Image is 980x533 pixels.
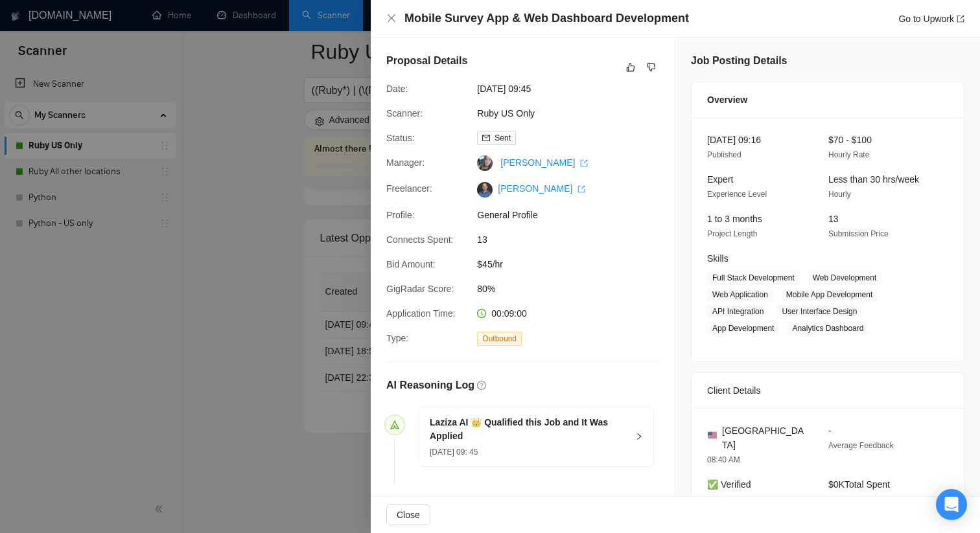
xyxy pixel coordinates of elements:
span: App Development [707,321,779,335]
span: mail [482,134,490,142]
img: c1Q7O-tEjht1dvy7r9Ak-GVeSkF-dZh6vVrk_n-S5-bm6IeD8nsUNf9C7zEX2ii3qL [477,182,493,198]
span: Expert [707,174,733,185]
span: [DATE] 09:45 [477,82,671,96]
span: Freelancer: [386,183,432,194]
span: right [635,433,643,440]
span: Skills [707,253,729,264]
span: [DATE] 09: 45 [430,448,478,457]
span: 08:40 AM [707,455,740,464]
span: Analytics Dashboard [787,321,869,335]
span: Sent [495,133,511,142]
span: 13 [828,214,839,224]
span: 13 [477,232,671,247]
span: GigRadar Score: [386,284,454,294]
span: export [957,15,964,23]
span: Average Feedback [828,441,894,450]
span: $0K Total Spent [828,479,890,490]
span: Published [707,150,741,159]
span: Overview [707,93,747,107]
span: [DATE] 09:16 [707,135,761,145]
span: $70 - $100 [828,135,872,145]
span: Less than 30 hrs/week [828,174,919,185]
span: Payment Verification [707,495,778,504]
span: Web Development [808,271,882,285]
img: 🇺🇸 [708,431,717,440]
span: Manager: [386,157,425,168]
span: Date: [386,84,408,94]
span: 1 Hires, 0 Active [828,495,885,504]
span: Scanner: [386,108,423,119]
span: Outbound [477,332,522,346]
span: 1 to 3 months [707,214,762,224]
span: Hourly Rate [828,150,869,159]
span: Full Stack Development [707,271,800,285]
span: 00:09:00 [491,308,527,319]
span: Project Length [707,229,757,238]
span: ✅ Verified [707,479,751,490]
div: Open Intercom Messenger [936,489,967,520]
span: dislike [647,62,656,73]
span: Connects Spent: [386,234,454,245]
h5: AI Reasoning Log [386,378,474,393]
span: Hourly [828,190,851,199]
h4: Mobile Survey App & Web Dashboard Development [404,10,689,27]
h5: Job Posting Details [691,53,787,69]
span: [GEOGRAPHIC_DATA] [722,424,808,452]
button: dislike [644,60,659,75]
span: Submission Price [828,229,889,238]
a: [PERSON_NAME] export [500,157,588,168]
span: export [577,185,585,193]
span: API Integration [707,304,769,319]
button: like [623,60,638,75]
span: Mobile App Development [781,288,878,302]
div: Client Details [707,373,948,408]
span: close [386,13,397,23]
span: question-circle [477,381,486,390]
span: 80% [477,282,671,296]
span: Web Application [707,288,773,302]
button: Close [386,13,397,24]
span: User Interface Design [776,304,862,319]
span: - [828,425,832,436]
span: export [580,159,588,167]
span: like [626,62,635,73]
span: Status: [386,133,415,143]
button: Close [386,505,430,525]
a: Go to Upworkexport [898,14,964,24]
span: Application Time: [386,308,456,319]
span: Ruby US Only [477,106,671,120]
span: $45/hr [477,257,671,271]
span: clock-circle [477,309,486,318]
a: [PERSON_NAME] export [498,183,585,194]
span: Close [397,508,420,522]
span: Experience Level [707,190,767,199]
span: Profile: [386,210,415,220]
span: Bid Amount: [386,259,436,269]
span: Type: [386,333,408,343]
h5: Laziza AI 👑 Qualified this Job and It Was Applied [430,416,627,443]
h5: Proposal Details [386,53,467,69]
span: send [390,420,399,429]
span: General Profile [477,208,671,222]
